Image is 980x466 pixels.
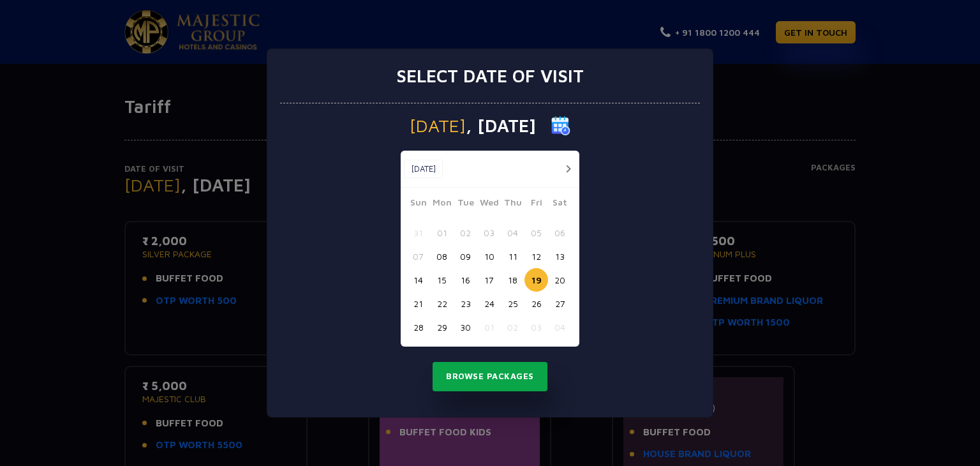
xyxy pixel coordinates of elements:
[430,244,454,268] button: 08
[548,268,572,292] button: 20
[548,244,572,268] button: 13
[477,292,501,315] button: 24
[406,244,430,268] button: 07
[551,116,570,135] img: calender icon
[406,268,430,292] button: 14
[501,221,524,244] button: 04
[430,268,454,292] button: 15
[406,221,430,244] button: 31
[396,65,584,87] h3: Select date of visit
[454,221,477,244] button: 02
[548,195,572,213] span: Sat
[430,315,454,339] button: 29
[501,244,524,268] button: 11
[454,195,477,213] span: Tue
[524,292,548,315] button: 26
[501,315,524,339] button: 02
[524,315,548,339] button: 03
[477,195,501,213] span: Wed
[524,221,548,244] button: 05
[454,315,477,339] button: 30
[524,268,548,292] button: 19
[404,160,443,179] button: [DATE]
[548,292,572,315] button: 27
[410,117,466,135] span: [DATE]
[477,221,501,244] button: 03
[501,292,524,315] button: 25
[430,195,454,213] span: Mon
[477,315,501,339] button: 01
[454,292,477,315] button: 23
[430,292,454,315] button: 22
[548,315,572,339] button: 04
[501,195,524,213] span: Thu
[548,221,572,244] button: 06
[477,244,501,268] button: 10
[406,292,430,315] button: 21
[477,268,501,292] button: 17
[454,268,477,292] button: 16
[466,117,536,135] span: , [DATE]
[406,195,430,213] span: Sun
[430,221,454,244] button: 01
[454,244,477,268] button: 09
[524,244,548,268] button: 12
[524,195,548,213] span: Fri
[501,268,524,292] button: 18
[433,362,547,391] button: Browse Packages
[406,315,430,339] button: 28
